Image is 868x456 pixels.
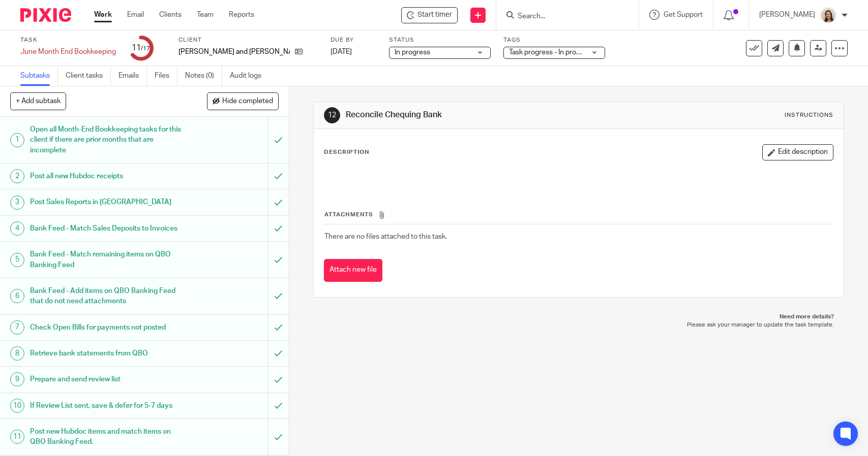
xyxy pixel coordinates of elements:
div: 11 [10,430,24,444]
span: Start timer [417,10,452,20]
div: 1 [10,133,24,147]
h1: Bank Feed - Match remaining items on QBO Banking Feed [30,247,182,273]
p: [PERSON_NAME] and [PERSON_NAME] [178,47,290,57]
p: [PERSON_NAME] [759,10,815,20]
div: 2 [10,169,24,183]
a: Files [155,66,177,86]
h1: Bank Feed - Add items on QBO Banking Feed that do not need attachments [30,283,182,309]
span: [DATE] [331,48,352,55]
button: Hide completed [207,92,279,110]
div: 8 [10,346,24,361]
div: 11 [132,42,150,54]
button: Edit description [762,144,833,160]
span: In progress [395,49,430,56]
div: 4 [10,221,24,236]
div: 7 [10,320,24,335]
a: Notes (0) [185,66,222,86]
span: Task progress - In progress (With Lead) + 3 [509,49,643,56]
h1: Post new Hubdoc items and match items on QBO Banking Feed. [30,424,182,450]
span: There are no files attached to this task. [324,233,447,240]
div: 6 [10,289,24,303]
div: Instructions [785,111,833,119]
span: Hide completed [222,97,273,106]
label: Tags [503,36,605,44]
span: Get Support [664,11,703,18]
h1: Retrieve bank statements from QBO [30,346,182,361]
div: 5 [10,253,24,267]
a: Reports [229,10,254,20]
h1: Post Sales Reports in [GEOGRAPHIC_DATA] [30,194,182,210]
a: Email [127,10,144,20]
div: Dow Trevor and Andrea - June Month End Bookkeeping [401,7,458,23]
input: Search [517,12,608,21]
a: Clients [159,10,182,20]
div: 9 [10,372,24,386]
a: Client tasks [66,66,111,86]
div: 3 [10,196,24,210]
div: June Month End Bookkeeping [20,47,116,57]
label: Client [178,36,318,44]
a: Subtasks [20,66,58,86]
button: + Add subtask [10,92,66,110]
label: Task [20,36,116,44]
h1: Open all Month-End Bookkeeping tasks for this client if there are prior months that are incomplete [30,122,182,158]
p: Need more details? [323,313,833,321]
label: Status [389,36,491,44]
small: /17 [141,46,150,51]
h1: Check Open Bills for payments not posted [30,320,182,335]
img: Morgan.JPG [820,7,836,23]
h1: Reconcile Chequing Bank [346,110,601,120]
button: Attach new file [324,259,382,282]
h1: Bank Feed - Match Sales Deposits to Invoices [30,221,182,236]
div: 10 [10,399,24,413]
h1: Prepare and send review list [30,372,182,387]
a: Emails [118,66,147,86]
a: Work [94,10,112,20]
img: Pixie [20,8,71,22]
p: Please ask your manager to update the task template. [323,321,833,329]
div: 12 [324,107,340,123]
a: Audit logs [230,66,269,86]
h1: If Review List sent, save & defer for 5-7 days [30,398,182,413]
span: Attachments [324,212,373,217]
p: Description [324,148,369,156]
a: Team [197,10,214,20]
h1: Post all new Hubdoc receipts [30,169,182,184]
label: Due by [331,36,376,44]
